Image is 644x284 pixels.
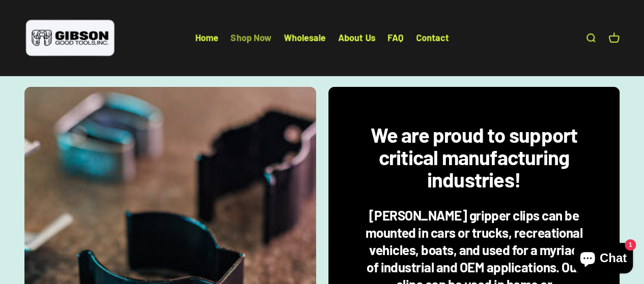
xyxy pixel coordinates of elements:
inbox-online-store-chat: Shopify online store chat [571,243,636,276]
p: We are proud to support critical manufacturing industries! [365,123,583,191]
a: Contact [416,32,449,43]
a: About Us [338,32,375,43]
a: Wholesale [284,32,326,43]
a: Shop Now [231,32,271,43]
a: FAQ [387,32,404,43]
a: Home [195,32,218,43]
